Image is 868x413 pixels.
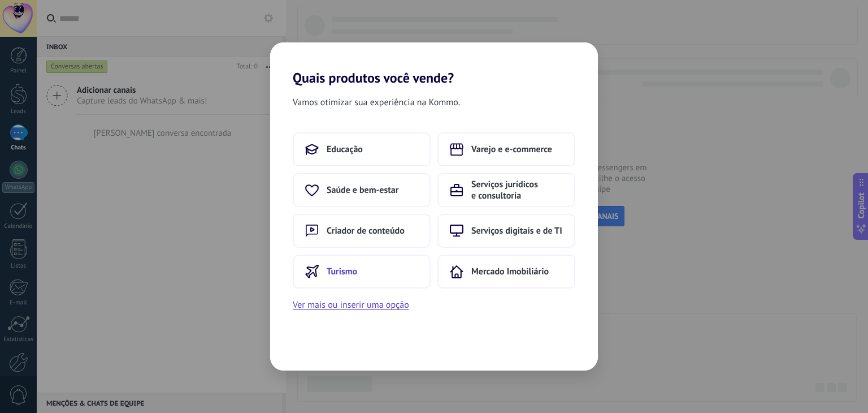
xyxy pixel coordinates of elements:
button: Ver mais ou inserir uma opção [293,298,409,312]
span: Saúde e bem-estar [327,184,398,196]
span: Criador de conteúdo [327,225,405,236]
span: Varejo e e-commerce [471,144,552,155]
button: Serviços digitais e de TI [437,214,575,248]
span: Serviços digitais e de TI [471,225,562,236]
span: Mercado Imobiliário [471,266,549,277]
h2: Quais produtos você vende? [270,42,598,86]
span: Turismo [327,266,357,277]
button: Turismo [293,255,431,289]
span: Vamos otimizar sua experiência na Kommo. [293,95,460,110]
span: Serviços jurídicos e consultoria [471,179,563,201]
button: Educação [293,132,431,166]
button: Mercado Imobiliário [437,255,575,289]
button: Criador de conteúdo [293,214,431,248]
button: Varejo e e-commerce [437,132,575,166]
span: Educação [327,144,363,155]
button: Serviços jurídicos e consultoria [437,173,575,207]
button: Saúde e bem-estar [293,173,431,207]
